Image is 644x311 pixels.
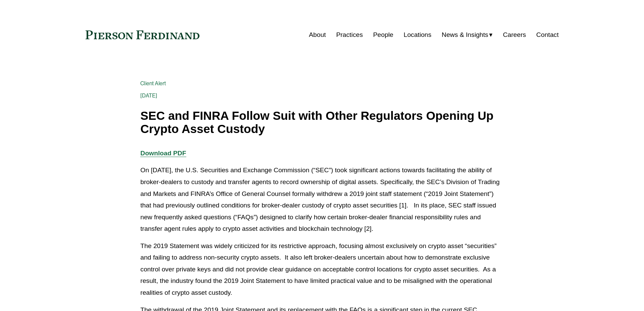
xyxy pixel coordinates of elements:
a: Download PDF [140,150,186,157]
a: About [309,28,326,41]
p: On [DATE], the U.S. Securities and Exchange Commission (“SEC”) took significant actions towards f... [140,164,503,235]
span: [DATE] [140,92,157,99]
h1: SEC and FINRA Follow Suit with Other Regulators Opening Up Crypto Asset Custody [140,109,503,135]
a: Contact [536,28,558,41]
a: Careers [503,28,526,41]
a: Practices [336,28,363,41]
a: People [373,28,393,41]
a: Locations [404,28,431,41]
span: News & Insights [442,29,488,41]
a: Client Alert [140,80,166,87]
a: folder dropdown [442,28,493,41]
p: The 2019 Statement was widely criticized for its restrictive approach, focusing almost exclusivel... [140,240,503,299]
